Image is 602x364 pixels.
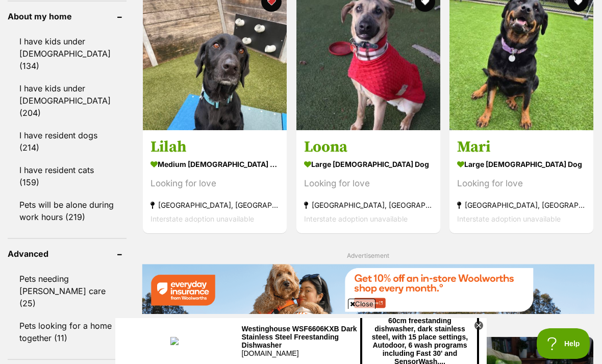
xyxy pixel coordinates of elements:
div: [DOMAIN_NAME] [127,31,245,39]
strong: medium [DEMOGRAPHIC_DATA] Dog [150,157,279,172]
strong: [GEOGRAPHIC_DATA], [GEOGRAPHIC_DATA] [304,198,433,212]
strong: large [DEMOGRAPHIC_DATA] Dog [304,157,433,172]
strong: [GEOGRAPHIC_DATA], [GEOGRAPHIC_DATA] [457,198,586,212]
a: Mari large [DEMOGRAPHIC_DATA] Dog Looking for love [GEOGRAPHIC_DATA], [GEOGRAPHIC_DATA] Interstat... [449,130,593,233]
h3: Mari [457,137,586,157]
img: Everyday Insurance promotional banner [142,264,594,314]
a: I have resident dogs (214) [8,125,127,158]
a: I have resident cats (159) [8,159,127,193]
iframe: Help Scout Beacon - Open [537,328,592,359]
span: Advertisement [347,252,389,259]
a: Everyday Insurance promotional banner [142,264,594,316]
a: I have kids under [DEMOGRAPHIC_DATA] (204) [8,78,127,124]
span: Interstate adoption unavailable [457,214,561,223]
a: Lilah medium [DEMOGRAPHIC_DATA] Dog Looking for love [GEOGRAPHIC_DATA], [GEOGRAPHIC_DATA] Interst... [143,130,287,233]
h3: Lilah [150,137,279,157]
strong: large [DEMOGRAPHIC_DATA] Dog [457,157,586,172]
a: Loona large [DEMOGRAPHIC_DATA] Dog Looking for love [GEOGRAPHIC_DATA], [GEOGRAPHIC_DATA] Intersta... [296,130,440,233]
div: Looking for love [457,177,586,190]
strong: [GEOGRAPHIC_DATA], [GEOGRAPHIC_DATA] [150,198,279,212]
div: Looking for love [304,177,433,190]
span: Interstate adoption unavailable [304,214,408,223]
a: Pets needing [PERSON_NAME] care (25) [8,268,127,314]
span: Interstate adoption unavailable [150,214,254,223]
a: Pets will be alone during work hours (219) [8,194,127,228]
button: favourite [568,342,588,362]
header: About my home [8,12,127,21]
a: Pets looking for a home together (11) [8,315,127,349]
div: Westinghouse WSF6606KXB Dark Stainless Steel Freestanding Dishwasher [127,7,245,31]
h3: Loona [304,137,433,157]
span: Close [348,299,375,309]
iframe: Advertisement [115,313,487,359]
div: Looking for love [150,177,279,190]
header: Advanced [8,249,127,258]
a: I have kids under [DEMOGRAPHIC_DATA] (134) [8,31,127,77]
